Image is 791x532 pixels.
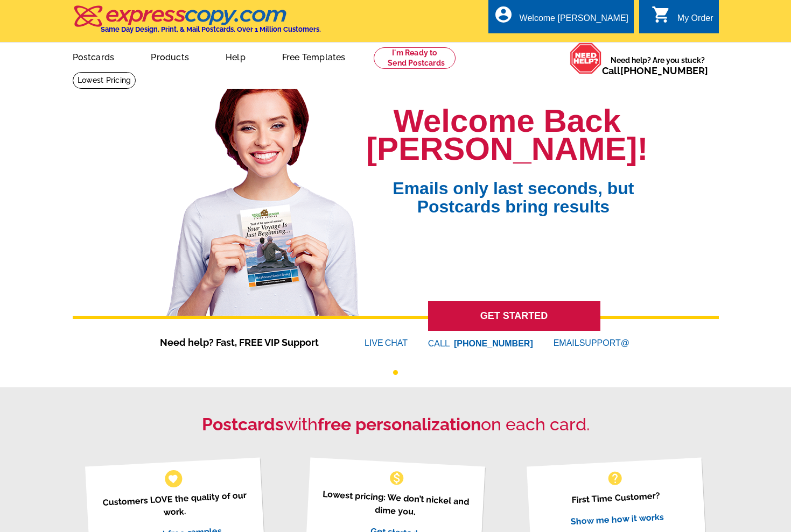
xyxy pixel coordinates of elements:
[540,487,692,508] p: First Time Customer?
[677,13,713,29] div: My Order
[134,44,206,69] a: Products
[365,337,385,350] font: LIVE
[379,163,648,216] span: Emails only last seconds, but Postcards bring results
[366,107,648,163] h1: Welcome Back [PERSON_NAME]!
[265,44,363,69] a: Free Templates
[101,25,321,33] h4: Same Day Design, Print, & Mail Postcards. Over 1 Million Customers.
[652,5,671,24] i: shopping_cart
[319,487,472,521] p: Lowest pricing: We don’t nickel and dime you.
[570,512,664,527] a: Show me how it works
[652,12,713,25] a: shopping_cart My Order
[99,488,251,522] p: Customers LOVE the quality of our work.
[55,44,132,69] a: Postcards
[620,65,708,76] a: [PHONE_NUMBER]
[579,337,631,350] font: SUPPORT@
[570,42,602,74] img: help
[318,414,481,434] strong: free personalization
[520,13,628,29] div: Welcome [PERSON_NAME]
[160,335,332,350] span: Need help? Fast, FREE VIP Support
[388,470,405,487] span: monetization_on
[208,44,263,69] a: Help
[365,338,408,347] a: LIVECHAT
[73,414,719,435] h2: with on each card.
[494,5,513,24] i: account_circle
[160,80,366,316] img: welcome-back-logged-in.png
[202,414,284,434] strong: Postcards
[167,473,179,484] span: favorite
[602,55,713,76] span: Need help? Are you stuck?
[606,470,624,487] span: help
[602,65,708,76] span: Call
[428,301,600,331] a: GET STARTED
[393,370,398,375] button: 1 of 1
[73,13,321,33] a: Same Day Design, Print, & Mail Postcards. Over 1 Million Customers.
